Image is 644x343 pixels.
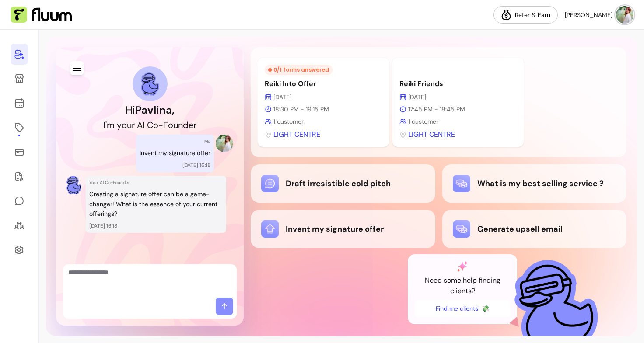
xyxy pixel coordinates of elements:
img: Draft irresistible cold pitch [261,175,279,192]
div: m [107,119,115,131]
div: What is my best selling service ? [453,175,616,192]
div: o [168,119,173,131]
div: o [122,119,127,131]
p: Your AI Co-Founder [89,179,223,186]
div: I [103,119,105,131]
img: AI Co-Founder avatar [141,72,159,95]
div: u [173,119,178,131]
p: Need some help finding clients? [415,275,510,296]
p: Reiki Friends [399,79,517,89]
a: Settings [10,239,28,260]
div: e [189,119,193,131]
span: LIGHT CENTRE [273,129,320,140]
h1: Hi [126,103,175,117]
p: Invent my signature offer [140,148,210,158]
button: avatar[PERSON_NAME] [565,6,633,24]
div: y [117,119,122,131]
div: 0 / 1 forms answered [265,65,332,75]
a: Home [10,44,28,65]
div: o [153,119,158,131]
div: r [193,119,196,131]
img: Fluum Logo [10,7,72,23]
p: 1 customer [265,117,382,126]
p: Creating a signature offer can be a game-changer! What is the essence of your current offerings? [89,189,223,219]
a: Calendar [10,93,28,114]
div: C [147,119,153,131]
h2: I'm your AI Co-Founder [103,119,196,131]
img: AI Co-Founder gradient star [457,261,468,272]
p: 17:45 PM - 18:45 PM [399,105,517,114]
a: Storefront [10,68,28,89]
a: Sales [10,142,28,163]
img: Generate upsell email [453,220,470,238]
a: Clients [10,215,28,236]
span: LIGHT CENTRE [408,129,455,140]
p: 18:30 PM - 19:15 PM [265,105,382,114]
div: n [178,119,183,131]
textarea: Ask me anything... [68,268,231,294]
div: d [183,119,189,131]
div: - [158,119,163,131]
div: Invent my signature offer [261,220,424,238]
p: Me [204,138,210,145]
img: avatar [616,6,633,24]
button: Find me clients! 💸 [415,300,510,317]
img: AI Co-Founder avatar [66,176,81,194]
b: Pavlina , [135,103,175,117]
a: My Messages [10,191,28,211]
p: [DATE] [265,93,382,101]
p: [DATE] 16:18 [89,222,223,229]
p: Reiki Into Offer [265,79,382,89]
div: Draft irresistible cold pitch [261,175,424,192]
p: 1 customer [399,117,517,126]
div: Generate upsell email [453,220,616,238]
div: I [143,119,145,131]
p: [DATE] 16:18 [182,162,210,169]
div: ' [105,119,107,131]
img: Invent my signature offer [261,220,279,238]
div: r [132,119,135,131]
div: A [137,119,143,131]
a: Forms [10,166,28,187]
img: What is my best selling service ? [453,175,470,192]
p: [DATE] [399,93,517,101]
span: [PERSON_NAME] [565,10,612,19]
img: Provider image [216,135,233,152]
a: Refer & Earn [493,6,558,24]
a: Offerings [10,117,28,138]
div: F [163,119,168,131]
div: u [127,119,132,131]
